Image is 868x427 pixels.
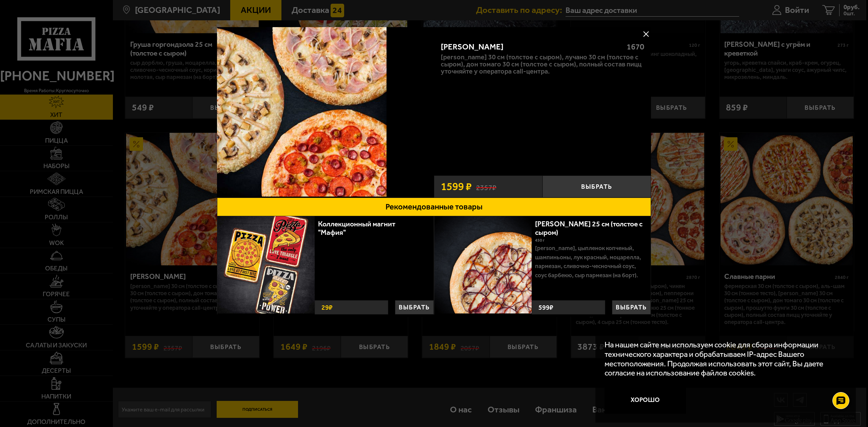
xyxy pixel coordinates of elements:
a: [PERSON_NAME] 25 см (толстое с сыром) [535,220,643,237]
img: Хет Трик [217,27,387,197]
p: [PERSON_NAME] 30 см (толстое с сыром), Лучано 30 см (толстое с сыром), Дон Томаго 30 см (толстое ... [441,54,644,75]
p: [PERSON_NAME], цыпленок копченый, шампиньоны, лук красный, моцарелла, пармезан, сливочно-чесночны... [535,244,646,280]
p: На нашем сайте мы используем cookie для сбора информации технического характера и обрабатываем IP... [605,340,843,378]
a: Хет Трик [217,27,434,198]
button: Рекомендованные товары [217,198,651,216]
s: 2357 ₽ [476,182,496,191]
button: Хорошо [605,387,686,414]
span: 450 г [535,238,545,243]
div: [PERSON_NAME] [441,42,619,52]
strong: 599 ₽ [537,301,555,314]
span: 1670 [627,42,644,52]
button: Выбрать [395,300,434,314]
strong: 29 ₽ [320,301,334,314]
button: Выбрать [612,300,651,314]
button: Выбрать [542,176,651,198]
a: Коллекционный магнит "Мафия" [318,220,395,237]
span: 1599 ₽ [441,181,472,192]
